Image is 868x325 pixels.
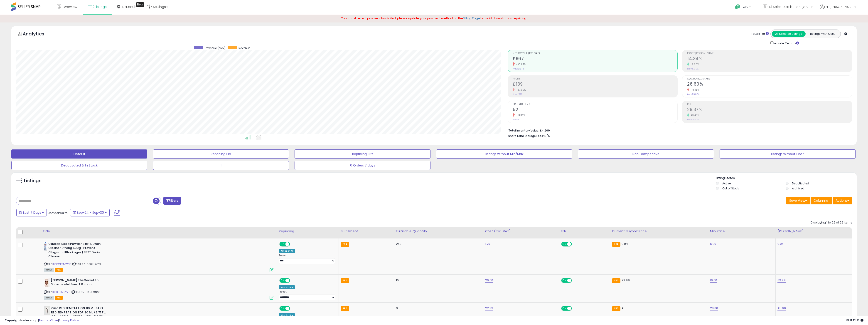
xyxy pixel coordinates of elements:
span: 2025-10-8 12:21 GMT [846,318,863,323]
div: Min Price [710,229,774,234]
h2: 52 [513,107,677,113]
label: Deactivated [792,181,809,185]
span: N/A [544,134,550,138]
span: | SKU: S5-UKLU-CN60 [71,290,101,294]
small: Prev: 29.05% [687,93,699,96]
small: -13.33% [515,114,525,117]
a: 6.99 [710,242,716,246]
a: 9.95 [777,242,784,246]
label: Out of Stock [722,186,739,190]
small: -47.67% [515,63,526,66]
span: Net Revenue (Exc. VAT) [513,52,677,55]
span: Listings [95,5,107,9]
small: 19.60% [689,63,699,66]
span: Sep-24 - Sep-30 [77,210,104,215]
div: ASIN: [44,242,273,271]
a: Hi [PERSON_NAME] [820,5,856,15]
div: 253 [396,242,480,246]
a: 45.00 [777,306,786,310]
button: Default [11,149,147,159]
div: Win BuyBox [279,285,295,289]
div: ASIN: [44,278,273,299]
span: Hi [PERSON_NAME] [826,5,853,9]
span: OFF [289,242,297,246]
div: Include Returns [767,40,804,46]
span: ON [280,307,285,310]
span: OFF [289,278,297,282]
span: ON [280,278,285,282]
span: Revenue [239,46,250,50]
span: OFF [571,278,578,282]
button: Sep-24 - Sep-30 [70,209,110,216]
img: 21cOZAefGoL._SL40_.jpg [44,306,50,315]
a: Privacy Policy [59,318,79,323]
div: Amazon AI [279,249,295,253]
button: Filters [163,197,181,205]
strong: Copyright [5,318,21,323]
span: Profit [PERSON_NAME] [687,52,852,55]
h5: Listings [24,178,42,184]
span: Avg. Buybox Share [687,78,852,80]
a: 19.00 [710,278,717,283]
small: FBA [612,242,620,247]
small: FBA [341,242,349,247]
a: 20.00 [485,278,493,283]
span: ON [562,307,567,310]
span: ON [280,242,285,246]
b: [PERSON_NAME] The Secret to Supermodel Eyes, 1.0 count [51,278,106,288]
label: Archived [792,186,804,190]
a: 1.70 [485,242,490,246]
span: OFF [571,307,578,310]
small: Prev: £222 [513,93,522,96]
small: FBA [612,278,620,283]
a: 29.00 [710,306,718,310]
small: -37.39% [515,88,526,92]
button: All Selected Listings [772,31,806,37]
span: All listings currently available for purchase on Amazon [44,296,54,300]
b: Zara RED TEMPTATION 80 ML ZARA RED TEMPTATION EDP 80 ML (2.71 FL. OZ) - LONG LASTING - LUXURIOUS ... [51,306,106,324]
span: Your most recent payment has failed, please update your payment method on the to avoid disruption... [341,16,527,20]
button: Columns [811,197,832,204]
div: Fulfillable Quantity [396,229,481,234]
a: 39.99 [777,278,786,283]
small: FBA [341,306,349,311]
button: Repricing On [153,149,289,159]
div: Preset: [279,290,335,300]
h2: 26.60% [687,82,852,88]
span: Columns [814,198,828,203]
h2: £967 [513,56,677,62]
button: Actions [833,197,852,204]
h2: 29.37% [687,107,852,113]
a: 22.99 [485,306,493,310]
span: FBA [55,268,63,272]
div: Displaying 1 to 29 of 29 items [811,221,852,225]
button: Listings without Cost [720,149,856,159]
img: 31MXyqmy-5L._SL40_.jpg [44,278,50,287]
button: Listings With Cost [805,31,839,37]
div: Repricing [279,229,337,234]
a: B0CGP3MWN5 [53,262,71,266]
span: Ordered Items [513,103,677,106]
div: EFN [561,229,608,234]
span: ON [562,242,567,246]
span: OFF [571,242,578,246]
small: Prev: £1,848 [513,67,524,70]
div: 16 [396,278,480,282]
i: Get Help [735,4,740,10]
span: Help [742,5,748,9]
small: FBA [612,306,620,311]
span: | SKU: 2Z-930Y-7GVA [72,262,101,266]
small: Prev: 20.47% [687,118,699,121]
span: 9.94 [622,242,628,246]
div: Tooltip anchor [136,2,144,7]
div: seller snap | | [5,318,79,323]
span: OFF [289,307,297,310]
p: Listing States: [716,176,857,180]
b: Total Inventory Value: [508,129,539,132]
button: Non Competitive [578,149,714,159]
small: FBA [341,278,349,283]
h2: 14.34% [687,56,852,62]
label: Active [722,181,731,185]
div: Fulfillment [341,229,392,234]
h5: Analytics [23,31,53,38]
